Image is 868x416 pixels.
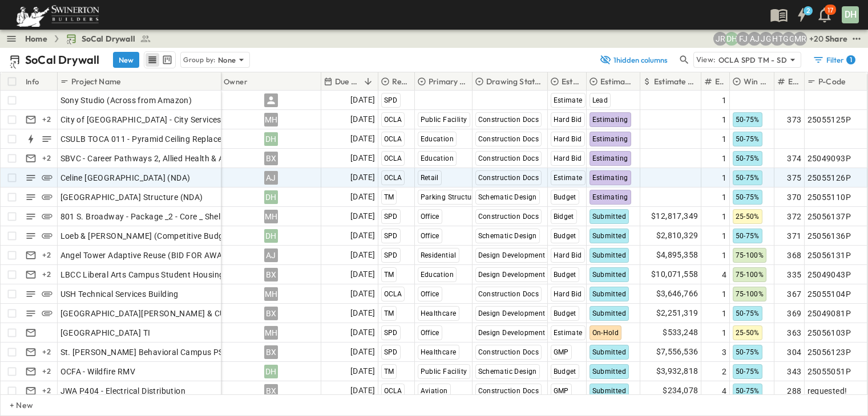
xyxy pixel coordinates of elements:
span: Estimating [592,116,628,124]
span: Estimate [554,174,583,182]
span: Public Facility [421,368,467,376]
span: TM [384,309,394,317]
span: Submitted [592,251,627,259]
span: $12,817,349 [651,210,698,223]
div: AJ [264,171,278,185]
span: Lead [592,96,608,104]
div: BX [264,345,278,359]
div: + 2 [40,384,54,398]
div: + 2 [40,365,54,378]
div: + 2 [40,152,54,165]
span: Budget [554,271,576,279]
span: 4 [722,269,726,280]
h6: 1 [850,55,852,64]
span: USH Technical Services Building [60,288,179,300]
span: Schematic Design [478,193,537,201]
span: Education [421,271,454,279]
span: SPD [384,348,398,356]
span: 363 [787,327,801,338]
span: 75-100% [736,290,764,298]
div: BX [264,268,278,282]
span: 25-50% [736,213,760,221]
span: Retail [421,174,439,182]
span: 25056123P [808,346,851,358]
span: [DATE] [350,365,375,378]
button: test [850,32,863,46]
span: Office [421,290,439,298]
span: Budget [554,368,576,376]
p: Group by: [183,54,216,66]
button: Sort [362,75,374,88]
p: Project Name [71,76,120,87]
span: 2 [722,366,726,377]
span: 373 [787,114,801,125]
span: Estimating [592,174,628,182]
span: 50-75% [736,135,760,143]
span: Submitted [592,290,627,298]
div: Owner [224,66,248,97]
p: 17 [827,6,833,15]
p: None [218,54,236,66]
span: SoCal Drywall [82,33,135,44]
span: 25049043P [808,269,851,280]
span: Healthcare [421,309,457,317]
span: Estimating [592,135,628,143]
span: [DATE] [350,326,375,339]
span: Budget [554,309,576,317]
div: Haaris Tahmas (haaris.tahmas@swinerton.com) [770,32,784,46]
span: Design Development [478,251,546,259]
span: [GEOGRAPHIC_DATA] Structure (NDA) [60,191,203,203]
span: Submitted [592,271,627,279]
span: [DATE] [350,248,375,262]
span: JWA P404 - Electrical Distribution [60,385,186,397]
span: Office [421,232,439,240]
span: 3 [722,346,726,358]
span: 1 [722,114,726,125]
div: + 2 [40,113,54,127]
button: 2 [790,5,813,25]
span: 50-75% [736,368,760,376]
span: 801 S. Broadway - Package _2 - Core _ Shell Renovation [60,211,268,222]
div: + 2 [40,248,54,262]
span: [DATE] [350,287,375,300]
span: 369 [787,308,801,319]
span: Schematic Design [478,368,537,376]
span: St. [PERSON_NAME] Behavioral Campus PSH [60,346,230,358]
span: 335 [787,269,801,280]
span: 368 [787,250,801,261]
span: Office [421,213,439,221]
div: Info [23,72,58,91]
div: Owner [221,72,321,91]
button: New [113,52,139,68]
span: $2,251,319 [656,307,699,320]
span: [DATE] [350,210,375,223]
span: [DATE] [350,152,375,165]
span: OCLA [384,387,402,395]
span: 1 [722,250,726,261]
span: 372 [787,211,801,222]
a: SoCal Drywall [66,33,151,44]
span: 25-50% [736,329,760,337]
span: 1 [722,191,726,203]
span: 25049081P [808,308,851,319]
span: $2,810,329 [656,229,699,242]
div: Share [825,33,847,44]
span: 25055125P [808,114,851,125]
span: Submitted [592,387,627,395]
span: [DATE] [350,307,375,320]
span: OCLA [384,116,402,124]
button: 1hidden columns [593,52,675,68]
span: Submitted [592,309,627,317]
span: Hard Bid [554,135,582,143]
span: 25055104P [808,288,851,300]
span: 50-75% [736,193,760,201]
span: 1 [722,230,726,242]
span: GMP [554,348,569,356]
span: 25056136P [808,230,851,242]
span: $4,895,358 [656,248,699,262]
span: Angel Tower Adaptive Reuse (BID FOR AWARD) [60,250,236,261]
span: 50-75% [736,387,760,395]
span: $533,248 [663,326,698,339]
div: + 2 [40,268,54,282]
p: Primary Market [429,76,466,87]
